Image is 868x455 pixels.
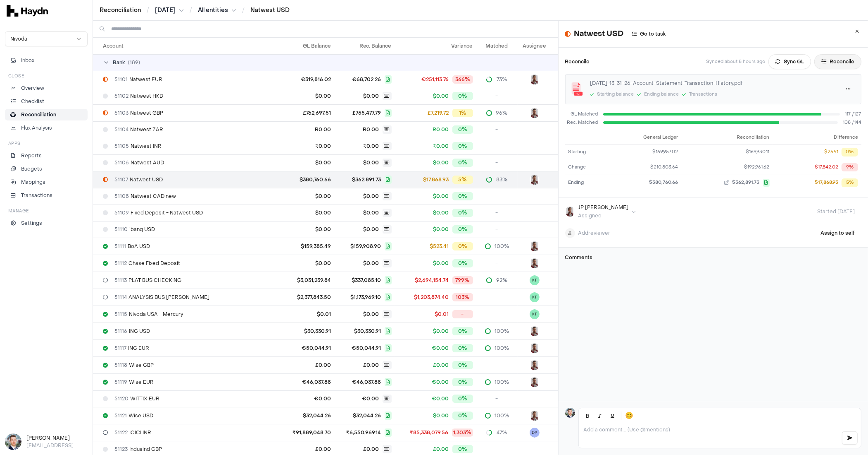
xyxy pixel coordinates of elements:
[364,311,379,318] span: $0.00
[114,143,129,149] span: 51105
[93,38,274,54] th: Account
[274,154,334,171] td: $0.00
[611,164,678,171] div: $210,803.64
[496,362,498,368] span: -
[274,306,334,323] td: $0.01
[706,58,765,65] p: Synced about 8 hours ago
[198,6,228,14] span: All entities
[565,111,598,118] span: GL Matched
[155,6,176,14] span: [DATE]
[114,345,149,351] span: ING EUR
[530,275,540,285] button: KT
[274,255,334,272] td: $0.00
[811,208,861,215] span: Started [DATE]
[274,138,334,154] td: ₹0.00
[495,379,509,385] span: 100%
[114,110,163,116] span: Natwest GBP
[530,75,540,84] img: JP Smit
[364,93,379,99] span: $0.00
[352,379,381,385] span: €46,037.88
[114,193,129,200] span: 51108
[452,176,473,184] div: 5%
[433,93,449,99] span: $0.00
[452,159,473,167] div: 0%
[21,98,44,105] p: Checklist
[611,149,678,156] div: $169,957.02
[352,76,381,83] span: €68,702.26
[578,204,629,211] div: JP [PERSON_NAME]
[571,82,584,96] img: application/pdf
[21,152,42,159] p: Reports
[114,328,127,335] span: 51116
[114,379,154,385] span: Wise EUR
[530,241,540,251] button: JP Smit
[496,429,508,436] span: 47%
[114,429,128,436] span: 51122
[422,76,449,83] span: €251,113.76
[530,326,540,336] img: JP Smit
[114,311,183,318] span: Nivoda USA - Mercury
[530,377,540,387] button: JP Smit
[565,119,598,126] div: Rec. Matched
[842,148,858,156] div: 0%
[114,379,127,385] span: 51119
[274,188,334,205] td: $0.00
[352,345,381,351] span: €50,044.91
[433,193,449,200] span: $0.00
[452,429,473,437] div: 1,303%
[352,277,381,284] span: $337,085.10
[198,6,236,14] button: All entities
[530,343,540,353] img: JP Smit
[452,259,473,267] div: 0%
[114,446,128,453] span: 51123
[530,360,540,370] button: JP Smit
[530,411,540,421] img: JP Smit
[565,58,590,65] h3: Reconcile
[114,294,127,301] span: 51114
[21,124,52,132] p: Flux Analysis
[530,292,540,302] span: KT
[530,309,540,319] button: KT
[496,143,498,149] span: -
[114,226,128,233] span: 51110
[496,294,498,301] span: -
[565,207,575,217] img: JP Smit
[114,243,126,250] span: 51111
[495,412,509,419] span: 100%
[114,143,162,149] span: Natwest INR
[452,142,473,150] div: 0%
[351,294,381,301] span: $1,173,969.10
[627,27,671,41] button: Go to task
[274,205,334,221] td: $0.00
[114,93,128,99] span: 51102
[21,219,42,227] p: Settings
[565,204,636,219] button: JP SmitJP [PERSON_NAME]Assignee
[578,230,611,236] span: Add reviewer
[452,242,473,250] div: 0%
[364,226,379,233] span: $0.00
[351,243,381,250] span: $159,908.90
[26,434,88,442] h3: [PERSON_NAME]
[433,209,449,216] span: $0.00
[530,428,540,438] button: DP
[5,190,88,201] a: Transactions
[565,228,611,238] button: Addreviewer
[21,192,52,199] p: Transactions
[114,412,153,419] span: Wise USD
[21,84,44,92] p: Overview
[433,226,449,233] span: $0.00
[364,159,379,166] span: $0.00
[644,91,679,98] div: Ending balance
[452,75,473,84] div: 366%
[608,131,681,144] th: General Ledger
[625,411,634,421] span: 😊
[5,433,21,450] img: Ole Heine
[364,260,379,267] span: $0.00
[114,429,151,436] span: ICICI INR
[334,38,395,54] th: Rec. Balance
[845,111,861,118] span: 117 / 127
[354,328,381,335] span: $30,330.91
